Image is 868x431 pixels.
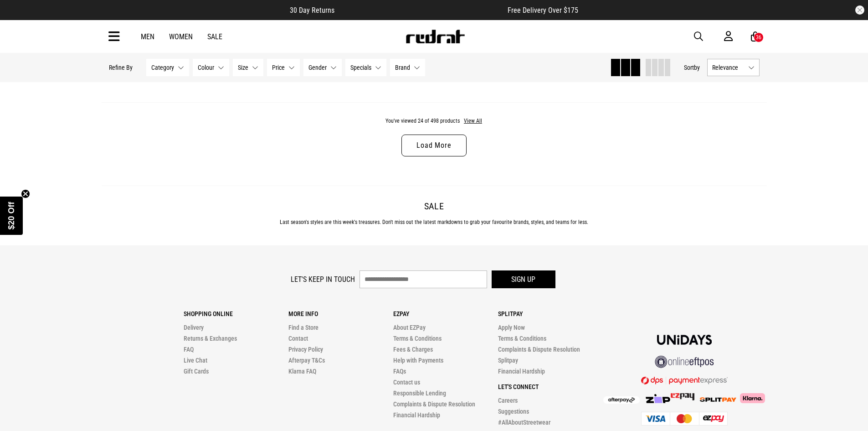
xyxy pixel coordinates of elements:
[498,408,529,415] a: Suggestions
[603,396,640,404] img: Afterpay
[303,59,342,76] button: Gender
[141,32,154,41] a: Men
[395,64,410,71] span: Brand
[288,324,318,331] a: Find a Store
[498,310,603,317] p: Splitpay
[233,59,263,76] button: Size
[641,376,728,384] img: DPS
[169,32,193,41] a: Women
[184,357,207,364] a: Live Chat
[671,393,694,400] img: Splitpay
[694,64,700,71] span: by
[267,59,300,76] button: Price
[385,118,460,124] span: You've viewed 24 of 498 products
[109,64,133,71] p: Refine By
[712,64,745,71] span: Relevance
[498,324,525,331] a: Apply Now
[290,6,334,15] span: 30 Day Returns
[207,32,222,41] a: Sale
[498,346,580,353] a: Complaints & Dispute Resolution
[184,335,237,342] a: Returns & Exchanges
[498,335,546,342] a: Terms & Conditions
[492,270,555,288] button: Sign up
[498,357,518,364] a: Splitpay
[198,64,214,71] span: Colour
[498,419,550,426] a: #AllAboutStreetwear
[393,368,406,375] a: FAQs
[146,59,189,76] button: Category
[109,219,760,225] p: Last season's styles are this week's treasures. Don't miss out the latest markdowns to grab your ...
[288,335,308,342] a: Contact
[151,64,174,71] span: Category
[393,346,433,353] a: Fees & Charges
[109,201,760,212] h2: Sale
[238,64,248,71] span: Size
[393,411,440,419] a: Financial Hardship
[700,397,736,402] img: Splitpay
[655,356,714,368] img: online eftpos
[393,310,498,317] p: Ezpay
[393,389,446,397] a: Responsible Lending
[288,310,393,317] p: More Info
[707,59,760,76] button: Relevance
[184,310,288,317] p: Shopping Online
[463,117,483,125] button: View All
[184,346,194,353] a: FAQ
[393,379,420,386] a: Contact us
[288,368,316,375] a: Klarna FAQ
[308,64,327,71] span: Gender
[291,275,355,284] label: Let's keep in touch
[641,412,728,426] img: Cards
[353,5,489,15] iframe: Customer reviews powered by Trustpilot
[345,59,386,76] button: Specials
[645,394,671,403] img: Zip
[390,59,425,76] button: Brand
[508,6,578,15] span: Free Delivery Over $175
[393,357,443,364] a: Help with Payments
[7,202,16,229] span: $20 Off
[498,397,518,404] a: Careers
[7,4,35,31] button: Open LiveChat chat widget
[498,368,545,375] a: Financial Hardship
[393,400,475,408] a: Complaints & Dispute Resolution
[393,324,426,331] a: About EZPay
[393,335,442,342] a: Terms & Conditions
[498,383,603,390] p: Let's Connect
[184,368,209,375] a: Gift Cards
[401,135,466,156] a: Load More
[288,346,323,353] a: Privacy Policy
[751,32,760,42] a: 36
[756,34,761,41] div: 36
[184,324,204,331] a: Delivery
[288,357,325,364] a: Afterpay T&Cs
[21,189,30,198] button: Close teaser
[193,59,229,76] button: Colour
[657,335,712,345] img: Unidays
[684,62,700,73] button: Sortby
[405,30,465,43] img: Redrat logo
[736,393,765,403] img: Klarna
[350,64,371,71] span: Specials
[272,64,285,71] span: Price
